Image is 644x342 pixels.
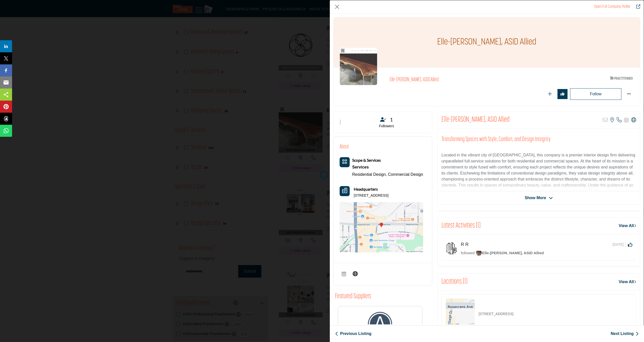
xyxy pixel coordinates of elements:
span: Show More [525,195,546,201]
b: Headquarters [354,186,378,192]
button: Redirect to login page [557,89,568,99]
span: 1 [390,116,393,123]
h1: Elle-[PERSON_NAME], ASID Allied [437,17,536,68]
a: View All [619,223,636,229]
a: Services [352,163,423,171]
a: View All [619,279,636,285]
button: Redirect to login page [545,89,555,99]
a: Redirect to elle-shoko-ota [594,5,630,9]
a: Previous Listing [335,331,371,337]
p: Located in the vibrant city of [GEOGRAPHIC_DATA], this company is a premier interior design firm ... [441,152,636,200]
h5: R R [461,242,473,247]
i: Click to Like this activity [628,242,632,247]
button: Headquarter icon [340,186,350,196]
img: Location Map [446,298,475,327]
h2: Elle-[PERSON_NAME], ASID Allied [390,77,528,83]
a: Residential Design, [352,172,387,177]
p: [STREET_ADDRESS] [479,311,513,317]
img: Location Map [340,202,423,252]
img: elle-shoko-ota logo [340,48,377,85]
button: Category Icon [340,157,350,167]
div: Interior and exterior spaces including lighting, layouts, furnishings, accessories, artwork, land... [352,163,423,171]
h2: About [340,143,349,151]
span: followed [461,251,475,255]
a: Commercial Design [388,172,423,177]
img: image [476,250,482,256]
h2: Featured Suppliers [335,292,371,301]
h2: Latest Activities (1) [441,221,480,230]
h2: Elle-Shoko Ota, ASID Allied [441,115,510,124]
h2: Locations (1) [441,277,467,286]
span: Elle-[PERSON_NAME], ASID Allied [476,251,544,255]
p: Followers [347,124,426,129]
button: Redirect to login [570,88,621,100]
a: Scope & Services [352,158,381,162]
span: [DATE] [613,242,625,247]
b: Scope & Services [352,158,381,162]
button: Close [333,3,341,11]
img: ASID Qualified Practitioners [610,75,633,81]
h2: Transforming Spaces with Style, Comfort, and Design Integrity [441,136,636,143]
img: avtar-image [445,242,458,254]
p: [STREET_ADDRESS] [354,193,388,198]
a: Next Listing [611,331,639,337]
button: More Options [624,89,634,99]
a: Redirect to elle-shoko-ota [633,4,640,10]
a: imageElle-[PERSON_NAME], ASID Allied [476,250,544,256]
img: AROS [368,311,393,336]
